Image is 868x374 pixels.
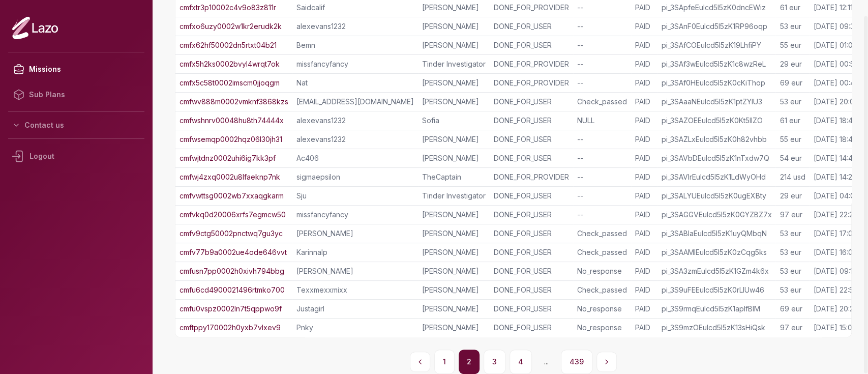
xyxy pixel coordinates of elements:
[484,350,505,374] button: 3
[661,191,771,201] div: pi_3SALYUEulcd5I5zK0ugEXBty
[635,134,653,145] div: PAID
[635,40,653,50] div: PAID
[494,285,569,295] div: DONE_FOR_USER
[813,191,866,201] div: [DATE] 04:02:15
[422,21,486,32] div: [PERSON_NAME]
[661,116,771,126] div: pi_3SAZOEEulcd5I5zK0Kt5IlZO
[179,210,286,220] a: cmfvkq0d20006xrfs7egmcw50
[635,172,653,182] div: PAID
[661,323,771,333] div: pi_3S9mzOEulcd5I5zK13sHiQsk
[179,172,280,182] a: cmfwj4zxq0002u8lfaeknp7nk
[494,172,569,182] div: DONE_FOR_PROVIDER
[635,228,653,239] div: PAID
[577,323,627,333] div: No_response
[813,116,866,126] div: [DATE] 18:48:35
[179,323,281,333] a: cmftppy170002h0yxb7vlxev9
[661,40,771,50] div: pi_3SAfCOEulcd5I5zK19LhfiPY
[422,228,486,239] div: [PERSON_NAME]
[780,21,805,32] div: 53 eur
[510,350,532,374] button: 4
[296,134,414,145] div: alexevans1232
[494,228,569,239] div: DONE_FOR_USER
[494,116,569,126] div: DONE_FOR_USER
[780,134,805,145] div: 55 eur
[536,353,557,371] span: ...
[635,266,653,276] div: PAID
[179,78,280,88] a: cmfx5c58t0002imscm0jjoqgm
[813,266,866,276] div: [DATE] 09:17:22
[422,153,486,163] div: [PERSON_NAME]
[296,247,414,257] div: Karinnalp
[813,247,866,257] div: [DATE] 16:04:55
[179,40,277,50] a: cmfx62hf50002dn5rtxt04b21
[494,59,569,69] div: DONE_FOR_PROVIDER
[780,59,805,69] div: 29 eur
[596,352,617,372] button: Next page
[635,323,653,333] div: PAID
[577,97,627,107] div: Check_passed
[410,352,430,372] button: Previous page
[577,210,627,220] div: --
[296,191,414,201] div: Sju
[296,78,414,88] div: Nat
[635,304,653,314] div: PAID
[422,172,486,182] div: TheCaptain
[179,153,276,163] a: cmfwjtdnz0002uhi6ig7kk3pf
[422,59,486,69] div: Tinder Investigator
[635,210,653,220] div: PAID
[635,116,653,126] div: PAID
[780,247,805,257] div: 53 eur
[813,21,868,32] div: [DATE] 09:35:59
[179,3,276,13] a: cmfxtr3p10002c4v9o83z811r
[813,210,866,220] div: [DATE] 22:23:22
[459,350,480,374] button: 2
[661,59,771,69] div: pi_3SAf3wEulcd5I5zK1c8wzReL
[635,191,653,201] div: PAID
[179,266,284,276] a: cmfusn7pp0002h0xivh794bbg
[422,78,486,88] div: [PERSON_NAME]
[577,266,627,276] div: No_response
[813,304,866,314] div: [DATE] 20:20:13
[179,228,283,239] a: cmfv9ctg50002pnctwq7gu3yc
[780,116,805,126] div: 61 eur
[296,228,414,239] div: [PERSON_NAME]
[422,285,486,295] div: [PERSON_NAME]
[296,285,414,295] div: Texxmexxmixx
[179,21,282,32] a: cmfxo6uzy0002w1kr2erudk2k
[179,59,280,69] a: cmfx5h2ks0002bvyl4wrqt7ok
[661,285,771,295] div: pi_3S9uFEEulcd5I5zK0rLlUw46
[780,323,805,333] div: 97 eur
[179,285,285,295] a: cmfu6cd4900021496rtmko700
[296,3,414,13] div: Saidcalif
[422,97,486,107] div: [PERSON_NAME]
[296,116,414,126] div: alexevans1232
[813,134,865,145] div: [DATE] 18:46:14
[577,134,627,145] div: --
[494,78,569,88] div: DONE_FOR_PROVIDER
[635,3,653,13] div: PAID
[661,153,771,163] div: pi_3SAVbDEulcd5I5zK1nTxdw7Q
[577,3,627,13] div: --
[179,116,284,126] a: cmfwshnrv00048hu8th74444x
[577,40,627,50] div: --
[780,97,805,107] div: 53 eur
[661,78,771,88] div: pi_3SAf0HEulcd5I5zK0cKiThop
[8,56,144,82] a: Missions
[422,304,486,314] div: [PERSON_NAME]
[422,191,486,201] div: Tinder Investigator
[780,78,805,88] div: 69 eur
[780,285,805,295] div: 53 eur
[296,172,414,182] div: sigmaepsilon
[780,228,805,239] div: 53 eur
[577,116,627,126] div: NULL
[8,82,144,107] a: Sub Plans
[422,266,486,276] div: [PERSON_NAME]
[494,266,569,276] div: DONE_FOR_USER
[494,304,569,314] div: DONE_FOR_USER
[780,266,805,276] div: 53 eur
[661,97,771,107] div: pi_3SAaaNEulcd5I5zK1ptZYlU3
[780,210,805,220] div: 97 eur
[8,116,144,134] button: Contact us
[661,172,771,182] div: pi_3SAVIrEulcd5I5zK1LdWyOHd
[494,3,569,13] div: DONE_FOR_PROVIDER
